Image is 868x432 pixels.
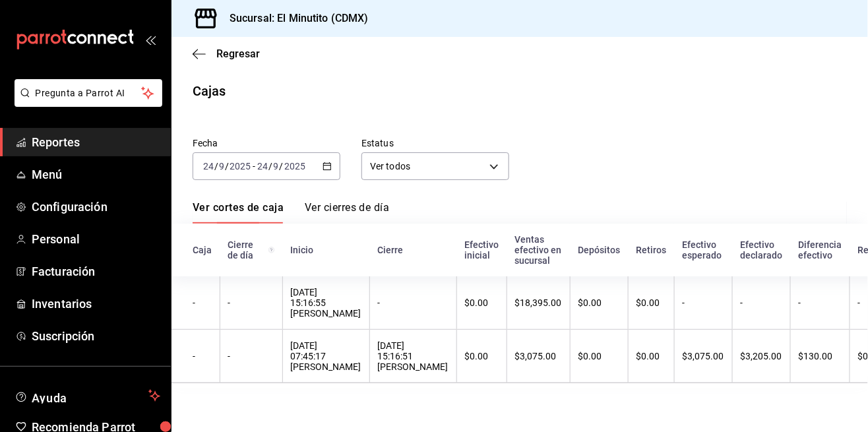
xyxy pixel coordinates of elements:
[32,198,160,216] span: Configuración
[361,139,509,148] label: Estatus
[361,152,509,180] div: Ver todos
[280,161,284,171] span: /
[578,245,620,255] div: Depósitos
[290,245,361,255] div: Inicio
[32,133,160,151] span: Reportes
[193,297,212,308] div: -
[268,245,274,255] svg: El número de cierre de día es consecutivo y consolida todos los cortes de caja previos en un únic...
[378,297,449,308] div: -
[193,245,212,255] div: Caja
[578,297,620,308] div: $0.00
[741,351,782,361] div: $3,205.00
[15,79,162,107] button: Pregunta a Parrot AI
[32,295,160,313] span: Inventarios
[193,201,389,224] div: navigation tabs
[515,297,562,308] div: $18,395.00
[273,161,280,171] input: --
[193,351,212,361] div: -
[741,297,782,308] div: -
[216,47,260,60] span: Regresar
[636,351,666,361] div: $0.00
[377,245,449,255] div: Cierre
[225,161,229,171] span: /
[36,86,142,100] span: Pregunta a Parrot AI
[32,262,160,280] span: Facturación
[253,161,255,171] span: -
[228,239,274,261] div: Cierre de día
[799,297,842,308] div: -
[378,340,449,372] div: [DATE] 15:16:51 [PERSON_NAME]
[218,161,225,171] input: --
[32,166,160,183] span: Menú
[145,34,156,45] button: open_drawer_menu
[683,297,724,308] div: -
[798,239,842,261] div: Diferencia efectivo
[228,297,274,308] div: -
[202,161,214,171] input: --
[32,230,160,248] span: Personal
[305,201,389,224] a: Ver cierres de día
[219,11,369,26] h3: Sucursal: El Minutito (CDMX)
[193,201,284,224] a: Ver cortes de caja
[229,161,251,171] input: ----
[193,139,340,148] label: Fecha
[683,351,724,361] div: $3,075.00
[464,239,499,261] div: Efectivo inicial
[268,161,272,171] span: /
[514,234,562,266] div: Ventas efectivo en sucursal
[214,161,218,171] span: /
[32,388,143,404] span: Ayuda
[682,239,724,261] div: Efectivo esperado
[465,351,499,361] div: $0.00
[228,351,274,361] div: -
[799,351,842,361] div: $130.00
[636,245,666,255] div: Retiros
[465,297,499,308] div: $0.00
[193,81,226,101] div: Cajas
[9,96,162,109] a: Pregunta a Parrot AI
[257,161,268,171] input: --
[578,351,620,361] div: $0.00
[284,161,306,171] input: ----
[515,351,562,361] div: $3,075.00
[193,47,260,60] button: Regresar
[291,340,361,372] div: [DATE] 07:45:17 [PERSON_NAME]
[32,327,160,345] span: Suscripción
[740,239,782,261] div: Efectivo declarado
[291,287,361,319] div: [DATE] 15:16:55 [PERSON_NAME]
[636,297,666,308] div: $0.00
